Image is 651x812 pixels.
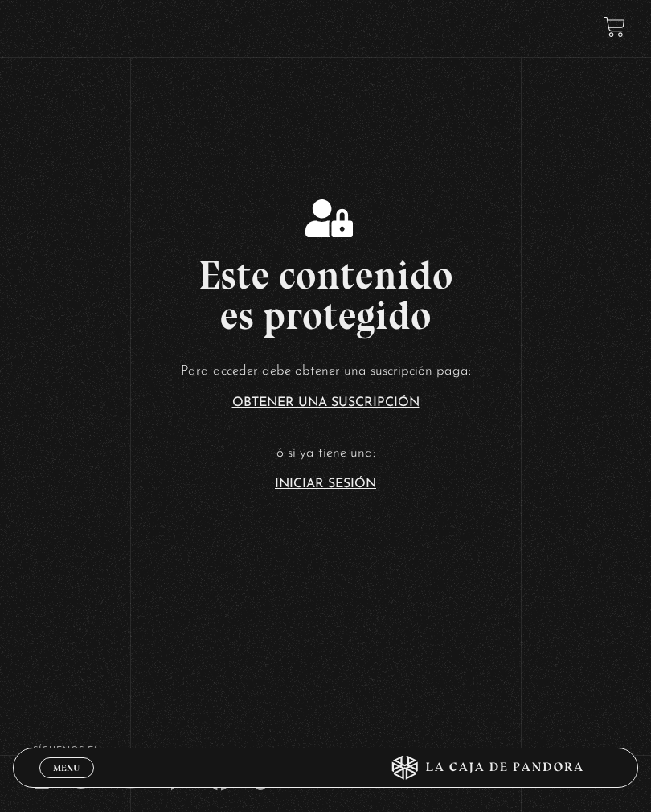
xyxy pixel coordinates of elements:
[33,746,619,755] h4: SÍguenos en:
[604,16,625,38] a: View your shopping cart
[275,478,376,490] a: Iniciar Sesión
[47,777,85,788] span: Cerrar
[232,396,420,409] a: Obtener una suscripción
[53,763,80,773] span: Menu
